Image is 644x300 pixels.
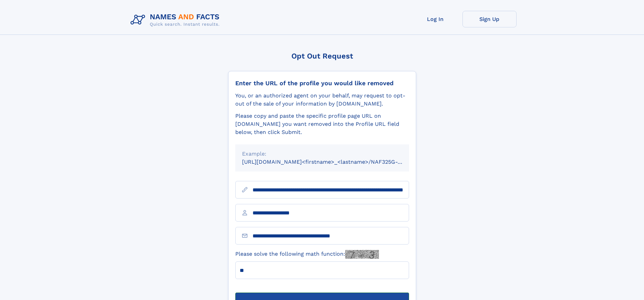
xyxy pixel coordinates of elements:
[462,11,517,27] a: Sign Up
[128,11,225,29] img: Logo Names and Facts
[228,52,416,60] div: Opt Out Request
[235,112,409,136] div: Please copy and paste the specific profile page URL on [DOMAIN_NAME] you want removed into the Pr...
[242,159,422,165] small: [URL][DOMAIN_NAME]<firstname>_<lastname>/NAF325G-xxxxxxxx
[408,11,462,27] a: Log In
[235,79,409,87] div: Enter the URL of the profile you would like removed
[235,250,379,259] label: Please solve the following math function:
[242,150,402,158] div: Example:
[235,92,409,108] div: You, or an authorized agent on your behalf, may request to opt-out of the sale of your informatio...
